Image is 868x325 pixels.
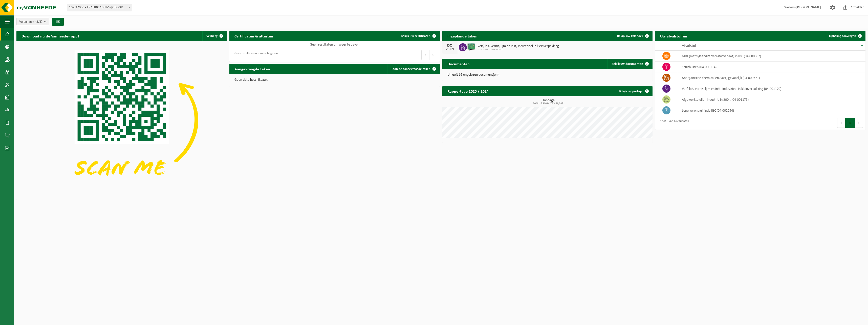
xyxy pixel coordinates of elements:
[35,20,42,23] count: (2/2)
[607,59,652,69] a: Bekijk uw documenten
[67,4,132,11] span: 10-837090 - TRAFIROAD NV - LOKEREN
[229,41,440,48] td: Geen resultaten om weer te geven
[658,117,689,128] div: 1 tot 6 van 6 resultaten
[678,62,865,72] td: spuitbussen (04-000114)
[478,44,559,48] span: Verf, lak, vernis, lijm en inkt, industrieel in kleinverpakking
[445,44,455,48] div: DO
[445,102,653,105] span: 2024: 13,466 t - 2025: 18,287 t
[442,59,475,69] h2: Documenten
[421,50,429,60] button: Previous
[391,67,430,71] span: Toon de aangevraagde taken
[855,118,863,128] button: Next
[825,31,865,41] a: Ophaling aanvragen
[467,43,475,51] img: PB-HB-1400-HPE-GN-01
[232,49,278,60] div: Geen resultaten om weer te geven
[478,48,559,51] span: 10-773914 - TRAFIROAD
[202,31,226,41] button: Verberg
[445,99,653,105] h3: Tonnage
[401,34,430,38] span: Bekijk uw certificaten
[655,31,692,41] h2: Uw afvalstoffen
[678,83,865,94] td: verf, lak, vernis, lijm en inkt, industrieel in kleinverpakking (04-001170)
[829,34,856,38] span: Ophaling aanvragen
[234,78,435,82] p: Geen data beschikbaar.
[229,64,275,74] h2: Aangevraagde taken
[16,41,227,199] img: Download de VHEPlus App
[612,62,643,66] span: Bekijk uw documenten
[442,31,483,41] h2: Ingeplande taken
[845,118,855,128] button: 1
[16,18,49,25] button: Vestigingen(2/2)
[52,18,64,26] button: OK
[615,86,652,96] a: Bekijk rapportage
[837,118,845,128] button: Previous
[206,34,218,38] span: Verberg
[19,18,42,26] span: Vestigingen
[682,44,696,48] span: Afvalstof
[617,34,643,38] span: Bekijk uw kalender
[796,6,821,9] strong: [PERSON_NAME]
[387,64,439,74] a: Toon de aangevraagde taken
[613,31,652,41] a: Bekijk uw kalender
[678,94,865,105] td: afgewerkte olie - industrie in 200lt (04-001175)
[16,31,84,41] h2: Download nu de Vanheede+ app!
[678,51,865,62] td: MDI (methyleendifenyldi-isocyanaat) in IBC (04-000087)
[397,31,439,41] a: Bekijk uw certificaten
[678,72,865,83] td: anorganische chemicaliën, vast, gevaarlijk (04-000671)
[442,86,494,96] h2: Rapportage 2025 / 2024
[229,31,278,41] h2: Certificaten & attesten
[429,50,437,60] button: Next
[445,48,455,51] div: 25-09
[447,73,648,77] p: U heeft 65 ongelezen document(en).
[678,105,865,116] td: Lege verontreinigde IBC (04-002054)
